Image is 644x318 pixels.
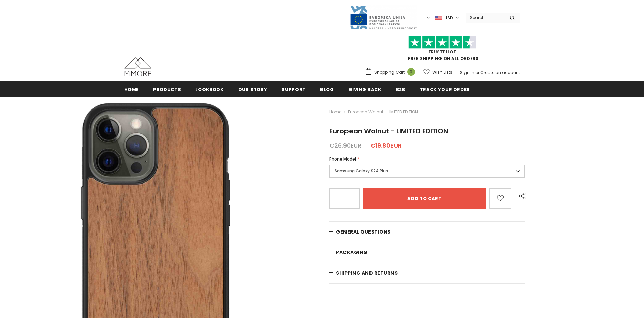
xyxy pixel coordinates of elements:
span: B2B [396,86,405,93]
a: Home [329,108,341,116]
span: Lookbook [195,86,223,93]
span: Shipping and returns [336,270,398,276]
a: Sign In [460,70,474,75]
span: or [475,70,479,75]
a: Javni Razpis [350,15,417,20]
img: Javni Razpis [350,5,417,30]
a: General Questions [329,222,525,242]
span: Products [153,86,181,93]
span: USD [444,15,453,21]
span: Home [124,86,139,93]
a: Wish Lists [423,66,452,78]
a: Blog [320,81,334,97]
span: General Questions [336,228,391,235]
a: PACKAGING [329,242,525,263]
a: Shopping Cart 0 [365,67,419,77]
span: support [282,86,306,93]
span: PACKAGING [336,249,368,256]
a: B2B [396,81,405,97]
span: Shopping Cart [374,69,405,76]
a: support [282,81,306,97]
input: Search Site [466,13,505,22]
span: European Walnut - LIMITED EDITION [329,126,448,136]
span: 0 [407,68,415,76]
a: Create an account [480,70,520,75]
span: European Walnut - LIMITED EDITION [348,108,418,116]
span: Blog [320,86,334,93]
a: Products [153,81,181,97]
a: Shipping and returns [329,263,525,283]
img: Trust Pilot Stars [408,36,476,49]
span: FREE SHIPPING ON ALL ORDERS [365,39,520,62]
a: Giving back [349,81,381,97]
a: Trustpilot [428,49,456,55]
span: €26.90EUR [329,141,361,150]
span: Our Story [238,86,267,93]
span: €19.80EUR [370,141,402,150]
a: Home [124,81,139,97]
span: Giving back [349,86,381,93]
span: Track your order [420,86,470,93]
a: Our Story [238,81,267,97]
a: Lookbook [195,81,223,97]
img: USD [435,15,442,21]
label: Samsung Galaxy S24 Plus [329,165,525,178]
img: MMORE Cases [124,57,151,76]
span: Wish Lists [432,69,452,76]
span: Phone Model [329,156,356,162]
a: Track your order [420,81,470,97]
input: Add to cart [363,188,486,209]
